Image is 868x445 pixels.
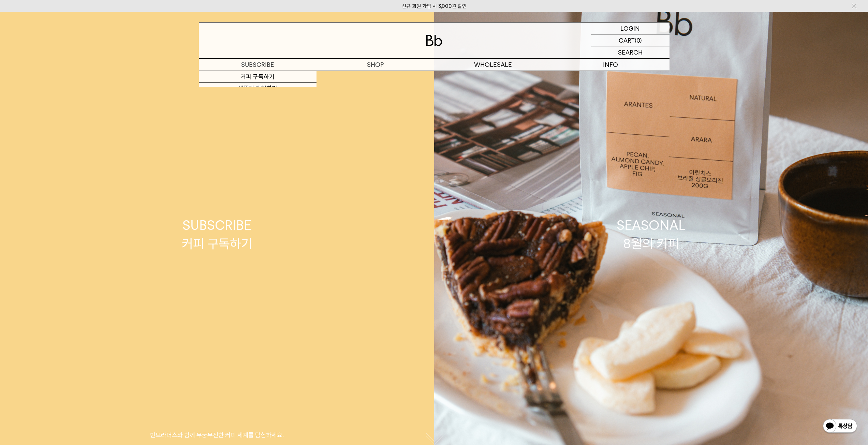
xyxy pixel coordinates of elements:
[619,34,635,46] p: CART
[434,59,552,71] p: WHOLESALE
[552,59,670,71] p: INFO
[618,46,643,58] p: SEARCH
[426,35,442,46] img: 로고
[402,3,467,9] a: 신규 회원 가입 시 3,000원 할인
[620,23,640,34] p: LOGIN
[591,34,670,46] a: CART (0)
[635,34,642,46] p: (0)
[199,71,317,83] a: 커피 구독하기
[591,23,670,34] a: LOGIN
[617,216,686,252] div: SEASONAL 8월의 커피
[199,83,317,94] a: 샘플러 체험하기
[182,216,252,252] div: SUBSCRIBE 커피 구독하기
[199,59,317,71] a: SUBSCRIBE
[317,59,434,71] a: SHOP
[822,418,858,435] img: 카카오톡 채널 1:1 채팅 버튼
